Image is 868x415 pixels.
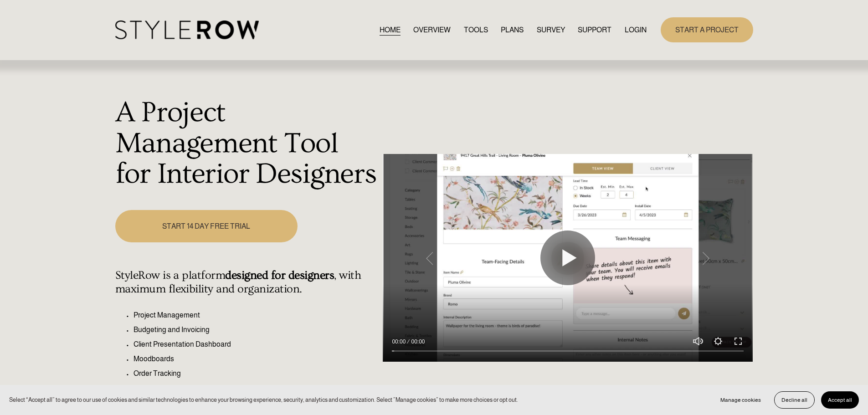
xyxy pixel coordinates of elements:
div: Duration [408,337,427,346]
p: Project Management [134,310,378,321]
button: Decline all [774,391,815,409]
a: folder dropdown [578,24,611,36]
strong: designed for designers [225,269,334,282]
div: Current time [392,337,408,346]
p: Client Presentation Dashboard [134,339,378,350]
button: Play [540,231,595,285]
p: Moodboards [134,354,378,364]
a: TOOLS [464,24,488,36]
span: Decline all [781,397,807,403]
a: START A PROJECT [661,17,753,42]
a: LOGIN [625,24,647,36]
span: Accept all [828,397,852,403]
p: Select “Accept all” to agree to our use of cookies and similar technologies to enhance your brows... [9,395,518,404]
a: SURVEY [537,24,565,36]
img: StyleRow [115,20,259,39]
span: SUPPORT [578,25,611,36]
p: Budgeting and Invoicing [134,324,378,335]
button: Accept all [821,391,859,409]
a: OVERVIEW [413,24,451,36]
input: Seek [392,348,744,354]
p: Order Tracking [134,368,378,379]
button: Manage cookies [714,391,768,409]
a: HOME [380,24,401,36]
a: START 14 DAY FREE TRIAL [115,210,298,242]
h4: StyleRow is a platform , with maximum flexibility and organization. [115,269,378,296]
span: Manage cookies [720,397,761,403]
h1: A Project Management Tool for Interior Designers [115,97,378,190]
a: PLANS [501,24,524,36]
